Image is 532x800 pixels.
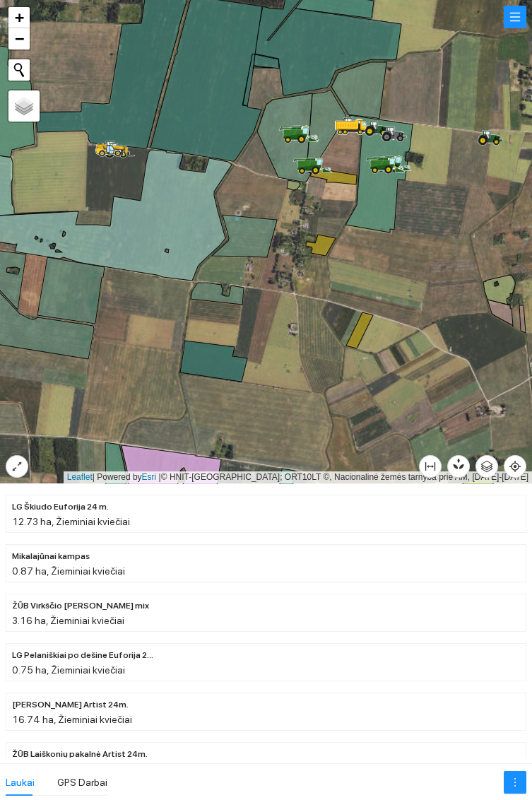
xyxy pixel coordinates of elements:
[12,599,149,613] span: ŽŪB Virkščio Veselkiškiai mix
[8,28,30,49] a: Zoom out
[504,6,526,28] button: menu
[12,550,90,563] span: Mikalajūnai kampas
[159,472,161,482] span: |
[12,565,125,577] span: 0.87 ha, Žieminiai kviečiai
[504,461,526,472] span: aim
[15,8,24,26] span: +
[12,516,130,527] span: 12.73 ha, Žieminiai kviečiai
[12,500,109,514] span: LG Škiudo Euforija 24 m.
[12,664,125,676] span: 0.75 ha, Žieminiai kviečiai
[15,30,24,47] span: −
[6,461,28,472] span: expand-alt
[57,775,107,790] div: GPS Darbai
[12,748,148,761] span: ŽŪB Laiškonių pakalnė Artist 24m.
[12,714,132,725] span: 16.74 ha, Žieminiai kviečiai
[8,90,40,122] a: Layers
[420,461,441,472] span: column-width
[12,698,129,712] span: ŽŪB Kriščiūno Artist 24m.
[64,471,532,483] div: | Powered by © HNIT-[GEOGRAPHIC_DATA]; ORT10LT ©, Nacionalinė žemės tarnyba prie AM, [DATE]-[DATE]
[419,455,442,478] button: column-width
[8,59,30,81] button: Initiate a new search
[12,649,153,662] span: LG Pelaniškiai po dešine Euforija 24m.
[12,615,124,626] span: 3.16 ha, Žieminiai kviečiai
[6,455,28,478] button: expand-alt
[504,777,526,788] span: more
[67,472,93,482] a: Leaflet
[142,472,157,482] a: Esri
[504,771,526,794] button: more
[6,775,35,790] div: Laukai
[8,7,30,28] a: Zoom in
[504,455,526,478] button: aim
